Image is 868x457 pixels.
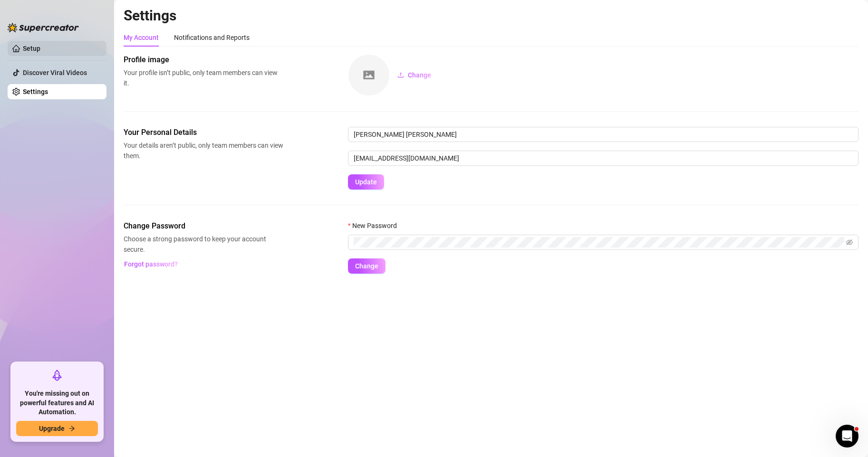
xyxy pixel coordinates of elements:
[348,127,858,142] input: Enter name
[23,69,87,76] a: Discover Viral Videos
[397,72,404,78] span: upload
[39,425,65,432] span: Upgrade
[348,151,858,166] input: Enter new email
[354,237,844,248] input: New Password
[51,370,63,381] span: rocket
[124,32,159,43] div: My Account
[124,220,283,232] span: Change Password
[124,127,283,138] span: Your Personal Details
[16,421,98,436] button: Upgradearrow-right
[16,389,98,417] span: You're missing out on powerful features and AI Automation.
[8,23,79,32] img: logo-BBDzfeDw.svg
[124,67,283,88] span: Your profile isn’t public, only team members can view it.
[355,262,378,270] span: Change
[23,45,40,52] a: Setup
[124,257,178,272] button: Forgot password?
[124,140,283,161] span: Your details aren’t public, only team members can view them.
[68,425,75,432] span: arrow-right
[124,234,283,255] span: Choose a strong password to keep your account secure.
[348,55,389,95] img: square-placeholder.png
[124,54,283,66] span: Profile image
[348,220,403,231] label: New Password
[846,239,853,246] span: eye-invisible
[124,260,178,268] span: Forgot password?
[348,174,384,190] button: Update
[390,67,439,83] button: Change
[124,7,858,25] h2: Settings
[836,425,858,447] iframe: Intercom live chat
[348,258,386,274] button: Change
[174,32,250,43] div: Notifications and Reports
[408,71,431,79] span: Change
[23,88,48,95] a: Settings
[355,178,377,186] span: Update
